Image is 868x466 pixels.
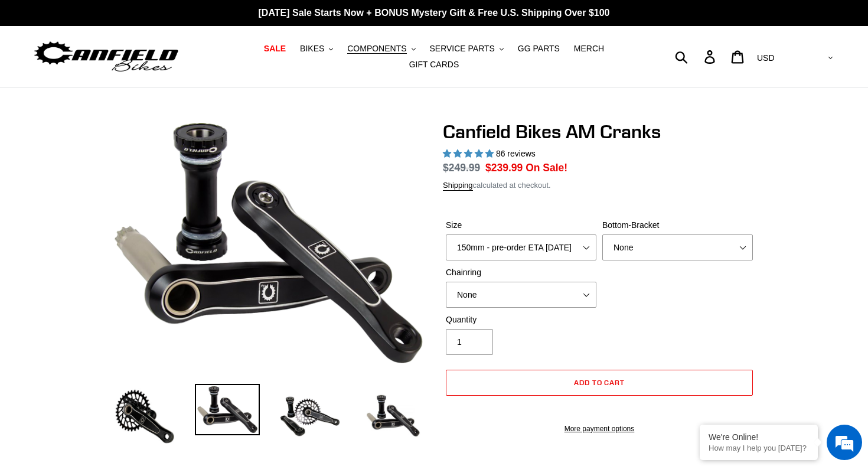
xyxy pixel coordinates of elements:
span: On Sale! [526,160,567,175]
span: BIKES [300,44,324,54]
span: 4.97 stars [443,149,496,158]
div: calculated at checkout. [443,180,756,191]
button: SERVICE PARTS [423,41,509,57]
a: More payment options [446,423,753,434]
a: GG PARTS [512,41,566,57]
a: GIFT CARDS [403,57,465,73]
label: Size [446,219,596,232]
label: Quantity [446,314,596,326]
img: Canfield Bikes [32,38,180,76]
span: SERVICE PARTS [429,44,494,54]
s: $249.99 [443,162,480,174]
button: Add to cart [446,370,753,396]
img: Load image into Gallery viewer, CANFIELD-AM_DH-CRANKS [360,384,425,449]
label: Chainring [446,266,596,279]
p: How may I help you today? [709,444,809,452]
label: Bottom-Bracket [602,219,753,232]
span: Add to cart [574,378,625,387]
img: Load image into Gallery viewer, Canfield Cranks [195,384,260,436]
button: COMPONENTS [341,41,421,57]
a: Shipping [443,181,473,191]
span: $239.99 [485,162,523,174]
img: Load image into Gallery viewer, Canfield Bikes AM Cranks [278,384,342,449]
span: GIFT CARDS [409,60,459,70]
span: 86 reviews [496,149,536,158]
h1: Canfield Bikes AM Cranks [443,120,756,143]
a: SALE [258,41,292,57]
span: MERCH [574,44,604,54]
span: GG PARTS [518,44,560,54]
button: BIKES [294,41,339,57]
div: We're Online! [709,432,809,442]
img: Canfield Cranks [115,123,423,363]
span: COMPONENTS [347,44,406,54]
a: MERCH [568,41,610,57]
img: Load image into Gallery viewer, Canfield Bikes AM Cranks [112,384,177,449]
span: SALE [264,44,286,54]
input: Search [681,44,712,70]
